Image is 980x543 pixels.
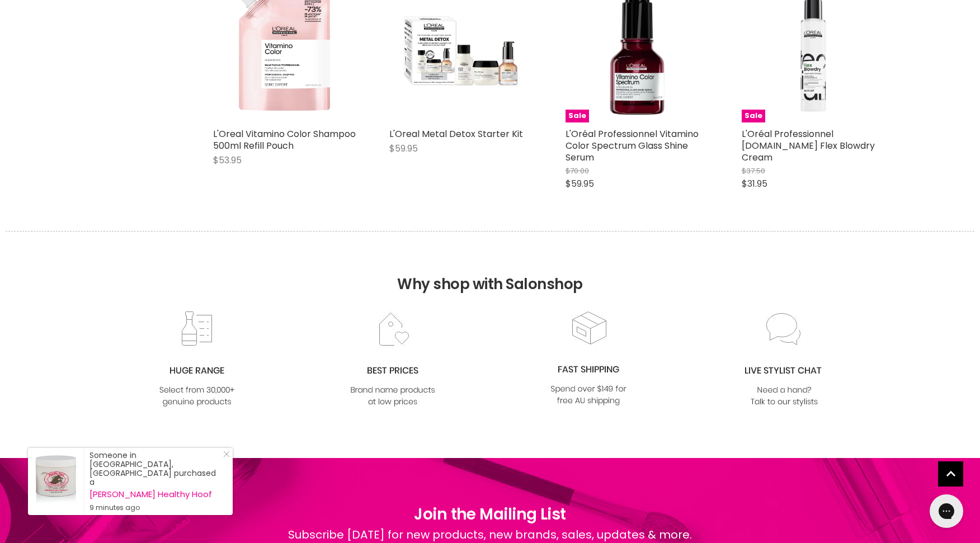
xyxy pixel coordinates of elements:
img: range2_8cf790d4-220e-469f-917d-a18fed3854b6.jpg [152,311,242,409]
a: L'Oréal Professionnel Vitamino Color Spectrum Glass Shine Serum [566,128,699,164]
h2: Why shop with Salonshop [6,231,974,310]
a: Visit product page [28,448,84,515]
a: L'Oreal Metal Detox Starter Kit [389,128,523,140]
span: $53.95 [213,154,242,167]
span: Back to top [938,461,963,490]
iframe: Gorgias live chat messenger [924,490,969,532]
img: fast.jpg [543,310,634,408]
img: chat_c0a1c8f7-3133-4fc6-855f-7264552747f6.jpg [739,311,830,409]
a: L'Oréal Professionnel [DOMAIN_NAME] Flex Blowdry Cream [742,128,875,164]
div: Someone in [GEOGRAPHIC_DATA], [GEOGRAPHIC_DATA] purchased a [89,451,222,512]
span: Sale [566,110,589,122]
a: Back to top [938,461,963,487]
a: L'Oreal Vitamino Color Shampoo 500ml Refill Pouch [213,128,356,152]
span: $59.95 [566,177,594,190]
span: $70.00 [566,166,589,176]
svg: Close Icon [223,451,230,457]
a: [PERSON_NAME] Healthy Hoof [89,490,222,499]
img: prices.jpg [347,311,438,409]
span: $31.95 [742,177,767,190]
span: $59.95 [389,142,418,155]
small: 9 minutes ago [89,503,222,512]
span: Sale [742,110,765,122]
h1: Join the Mailing List [288,503,692,526]
a: Close Notification [219,451,230,462]
span: $37.50 [742,166,765,176]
